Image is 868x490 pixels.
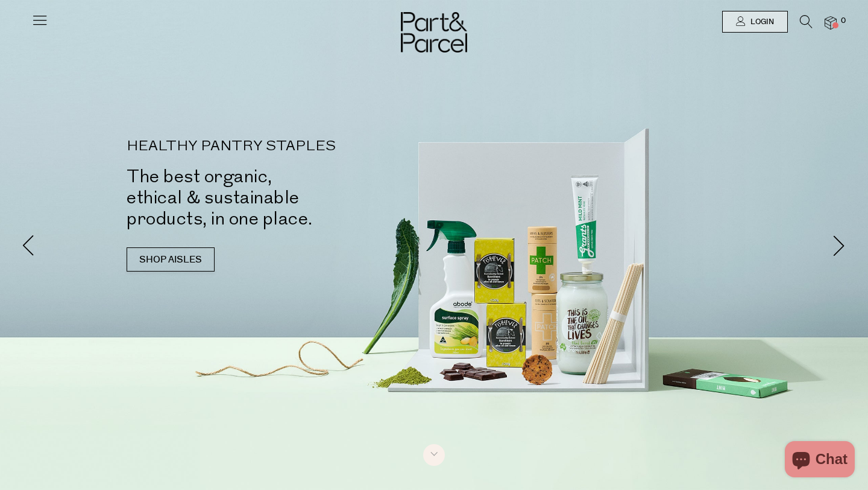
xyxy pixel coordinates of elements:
a: 0 [825,16,837,29]
h2: The best organic, ethical & sustainable products, in one place. [127,166,452,229]
span: 0 [838,16,849,27]
p: HEALTHY PANTRY STAPLES [127,139,452,154]
inbox-online-store-chat: Shopify online store chat [781,441,858,480]
a: SHOP AISLES [127,247,215,272]
img: Part&Parcel [401,12,467,52]
span: Login [747,17,774,27]
a: Login [722,11,788,33]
